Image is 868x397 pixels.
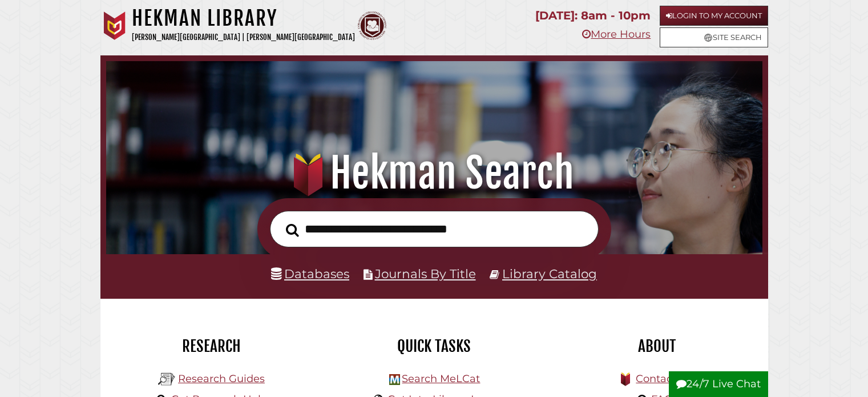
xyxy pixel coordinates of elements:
a: More Hours [582,28,651,41]
a: Search MeLCat [402,372,480,385]
i: Search [286,223,299,236]
h1: Hekman Library [132,6,355,31]
h1: Hekman Search [119,148,749,198]
a: Login to My Account [660,6,768,26]
a: Research Guides [178,372,265,385]
button: Search [280,220,305,240]
p: [DATE]: 8am - 10pm [535,6,651,26]
h2: About [554,336,760,356]
a: Contact Us [636,372,692,385]
a: Databases [271,266,349,281]
a: Journals By Title [375,266,476,281]
img: Hekman Library Logo [389,374,400,385]
a: Library Catalog [502,266,597,281]
img: Calvin Theological Seminary [358,11,386,40]
p: [PERSON_NAME][GEOGRAPHIC_DATA] | [PERSON_NAME][GEOGRAPHIC_DATA] [132,31,355,44]
a: Site Search [660,27,768,47]
img: Hekman Library Logo [158,371,175,388]
h2: Research [109,336,314,356]
img: Calvin University [100,11,129,40]
h2: Quick Tasks [332,336,537,356]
